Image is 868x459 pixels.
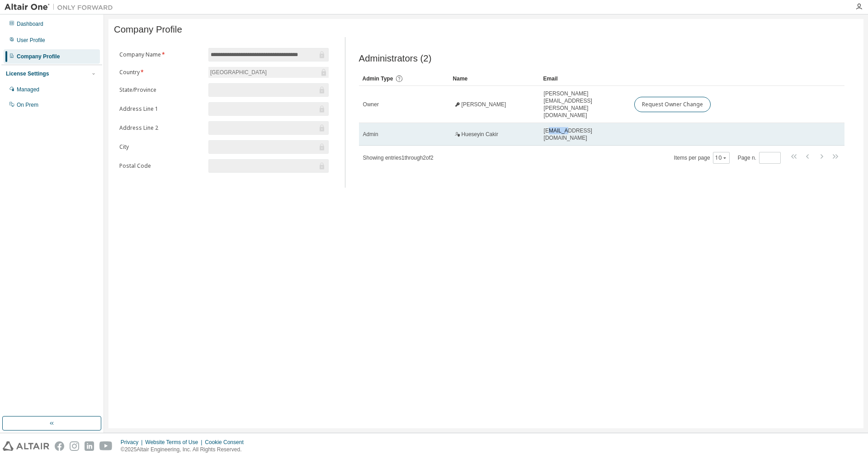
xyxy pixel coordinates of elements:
[453,71,536,86] div: Name
[119,143,203,151] label: City
[634,97,711,112] button: Request Owner Change
[119,86,203,94] label: State/Province
[119,124,203,132] label: Address Line 2
[543,71,627,86] div: Email
[462,131,498,138] span: Hueseyin Cakir
[17,101,38,109] div: On Prem
[114,24,182,35] span: Company Profile
[85,441,94,451] img: linkedin.svg
[715,154,727,161] button: 10
[119,105,203,113] label: Address Line 1
[209,67,268,77] div: [GEOGRAPHIC_DATA]
[674,152,730,164] span: Items per page
[462,101,506,108] span: [PERSON_NAME]
[363,131,378,138] span: Admin
[363,101,379,108] span: Owner
[121,439,145,446] div: Privacy
[5,3,118,12] img: Altair One
[55,441,64,451] img: facebook.svg
[17,53,60,60] div: Company Profile
[145,439,205,446] div: Website Terms of Use
[363,76,393,82] span: Admin Type
[119,69,203,76] label: Country
[363,155,434,161] span: Showing entries 1 through 2 of 2
[359,53,432,64] span: Administrators (2)
[544,90,626,119] span: [PERSON_NAME][EMAIL_ADDRESS][PERSON_NAME][DOMAIN_NAME]
[738,152,781,164] span: Page n.
[119,51,203,58] label: Company Name
[70,441,79,451] img: instagram.svg
[544,127,626,142] span: [EMAIL_ADDRESS][DOMAIN_NAME]
[6,70,49,77] div: License Settings
[3,441,49,451] img: altair_logo.svg
[119,162,203,170] label: Postal Code
[17,37,45,44] div: User Profile
[99,441,113,451] img: youtube.svg
[208,67,329,78] div: [GEOGRAPHIC_DATA]
[121,446,249,454] p: © 2025 Altair Engineering, Inc. All Rights Reserved.
[205,439,249,446] div: Cookie Consent
[17,20,43,28] div: Dashboard
[17,86,39,93] div: Managed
